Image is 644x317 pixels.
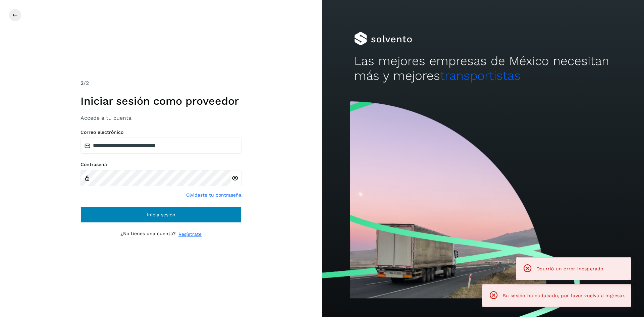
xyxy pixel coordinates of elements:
[536,266,603,271] span: Ocurrió un error inesperado
[80,95,241,107] h1: Iniciar sesión como proveedor
[80,80,84,86] span: 2
[178,231,202,238] a: Regístrate
[80,115,241,121] h3: Accede a tu cuenta
[503,293,626,298] span: Su sesión ha caducado, por favor vuelva a ingresar.
[440,68,521,83] span: transportistas
[80,129,241,135] label: Correo electrónico
[80,162,241,167] label: Contraseña
[120,231,176,238] p: ¿No tienes una cuenta?
[354,54,612,84] h2: Las mejores empresas de México necesitan más y mejores
[80,207,241,223] button: Inicia sesión
[80,79,241,87] div: /2
[186,192,241,199] a: Olvidaste tu contraseña
[147,212,175,217] span: Inicia sesión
